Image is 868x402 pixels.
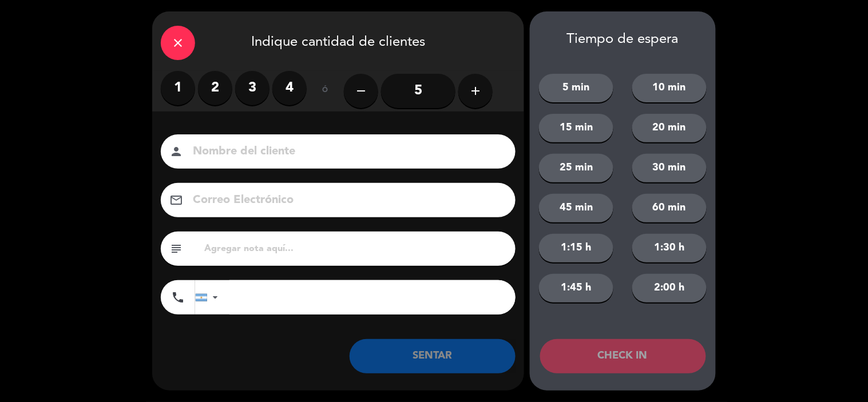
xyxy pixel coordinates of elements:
[354,84,368,98] i: remove
[171,290,185,304] i: phone
[632,114,707,142] button: 20 min
[169,145,183,158] i: person
[235,71,269,105] label: 3
[632,194,707,222] button: 60 min
[152,11,524,71] div: Indique cantidad de clientes
[196,281,222,314] div: Argentina: +54
[632,274,707,303] button: 2:00 h
[198,71,232,105] label: 2
[169,242,183,256] i: subject
[458,74,493,108] button: add
[192,190,501,210] input: Correo Electrónico
[632,234,707,262] button: 1:30 h
[169,193,183,207] i: email
[539,114,613,142] button: 15 min
[469,84,482,98] i: add
[530,31,716,48] div: Tiempo de espera
[539,154,613,182] button: 25 min
[540,339,706,373] button: CHECK IN
[350,339,516,373] button: SENTAR
[307,71,344,111] div: ó
[344,74,378,108] button: remove
[192,142,501,162] input: Nombre del cliente
[161,71,195,105] label: 1
[203,241,507,257] input: Agregar nota aquí...
[171,36,185,50] i: close
[539,234,613,262] button: 1:15 h
[272,71,307,105] label: 4
[539,74,613,102] button: 5 min
[539,274,613,303] button: 1:45 h
[632,154,707,182] button: 30 min
[632,74,707,102] button: 10 min
[539,194,613,222] button: 45 min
